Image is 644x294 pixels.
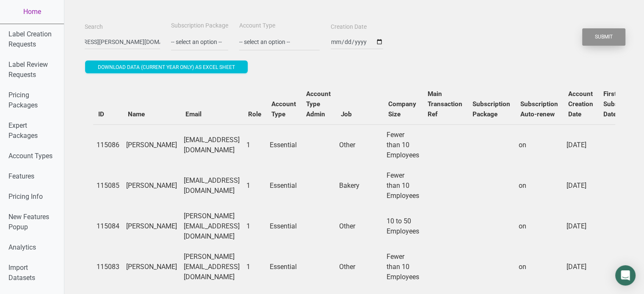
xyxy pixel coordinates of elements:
[515,124,563,165] td: on
[520,100,558,118] b: Subscription Auto-renew
[563,165,598,206] td: [DATE]
[336,247,383,287] td: Other
[243,247,266,287] td: 1
[123,247,180,287] td: [PERSON_NAME]
[123,165,180,206] td: [PERSON_NAME]
[266,165,301,206] td: Essential
[185,110,202,118] b: Email
[243,165,266,206] td: 1
[85,60,248,73] button: Download data (current year only) as excel sheet
[180,165,243,206] td: [EMAIL_ADDRESS][DOMAIN_NAME]
[383,206,423,247] td: 10 to 50 Employees
[271,100,296,118] b: Account Type
[123,124,180,165] td: [PERSON_NAME]
[306,90,331,118] b: Account Type Admin
[266,124,301,165] td: Essential
[336,165,383,206] td: Bakery
[331,23,367,31] label: Creation Date
[515,206,563,247] td: on
[123,206,180,247] td: [PERSON_NAME]
[243,124,266,165] td: 1
[239,22,275,30] label: Account Type
[180,124,243,165] td: [EMAIL_ADDRESS][DOMAIN_NAME]
[473,100,510,118] b: Subscription Package
[582,28,625,46] button: Submit
[171,22,228,30] label: Subscription Package
[266,206,301,247] td: Essential
[128,110,145,118] b: Name
[563,247,598,287] td: [DATE]
[266,247,301,287] td: Essential
[93,206,123,247] td: 115084
[563,124,598,165] td: [DATE]
[603,90,641,118] b: First Subscription Date
[383,124,423,165] td: Fewer than 10 Employees
[85,23,103,31] label: Search
[98,110,104,118] b: ID
[388,100,416,118] b: Company Size
[568,90,593,118] b: Account Creation Date
[383,165,423,206] td: Fewer than 10 Employees
[243,206,266,247] td: 1
[98,64,235,70] span: Download data (current year only) as excel sheet
[563,206,598,247] td: [DATE]
[341,110,352,118] b: Job
[428,90,462,118] b: Main Transaction Ref
[336,124,383,165] td: Other
[248,110,261,118] b: Role
[93,247,123,287] td: 115083
[180,206,243,247] td: [PERSON_NAME][EMAIL_ADDRESS][DOMAIN_NAME]
[93,165,123,206] td: 115085
[515,165,563,206] td: on
[515,247,563,287] td: on
[93,124,123,165] td: 115086
[615,265,636,286] div: Open Intercom Messenger
[383,247,423,287] td: Fewer than 10 Employees
[180,247,243,287] td: [PERSON_NAME][EMAIL_ADDRESS][DOMAIN_NAME]
[336,206,383,247] td: Other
